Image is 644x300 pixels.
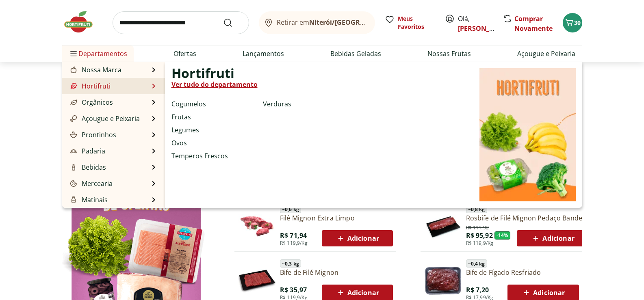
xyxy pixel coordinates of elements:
a: MerceariaMercearia [69,179,113,188]
a: OrgânicosOrgânicos [69,97,113,107]
img: Orgânicos [70,99,77,106]
span: ~ 0,6 kg [280,205,301,213]
a: Açougue e PeixariaAçougue e Peixaria [69,114,140,123]
span: R$ 119,9/Kg [466,240,494,246]
span: R$ 35,97 [280,285,307,294]
a: MatinaisMatinais [69,195,108,205]
button: Retirar emNiterói/[GEOGRAPHIC_DATA] [259,11,375,34]
img: Hortifruti [70,83,77,89]
img: Filé Mignon Extra Limpo [238,206,277,245]
span: Adicionar [531,233,574,243]
img: Principal [424,206,463,245]
span: Meus Favoritos [398,15,435,31]
a: Verduras [263,99,291,109]
img: Mercearia [70,180,77,187]
img: Hortifruti [62,10,103,34]
span: ~ 0,8 kg [466,205,487,213]
img: Padaria [70,148,77,154]
a: Bife de Fígado Resfriado [466,268,579,277]
b: Niterói/[GEOGRAPHIC_DATA] [309,18,402,27]
a: BebidasBebidas [69,162,106,172]
button: Carrinho [563,13,582,32]
a: [PERSON_NAME] [458,24,511,33]
img: Bife de Fígado Resfriado [424,261,463,300]
span: Departamentos [69,44,127,63]
a: Açougue e Peixaria [517,49,575,58]
span: R$ 119,9/Kg [280,240,308,246]
a: Frutas [171,112,191,122]
span: Adicionar [336,288,379,298]
span: R$ 71,94 [280,231,307,240]
a: Ovos [171,138,187,148]
img: Bebidas [70,164,77,171]
img: Matinais [70,196,77,203]
a: Bife de Filé Mignon [280,268,393,277]
a: Comprar Novamente [514,14,553,33]
img: Nossa Marca [70,67,77,73]
a: Nossas Frutas [427,49,471,58]
span: R$ 95,92 [466,231,493,240]
button: Adicionar [322,230,393,246]
a: Ver tudo do departamento [171,80,258,89]
span: ~ 0,4 kg [466,259,487,268]
span: Olá, [458,14,494,33]
button: Submit Search [223,18,243,28]
span: Adicionar [521,288,565,298]
a: Nossa MarcaNossa Marca [69,65,121,75]
span: R$ 111,92 [466,223,489,231]
a: Frios, Queijos e LaticíniosFrios, Queijos e Laticínios [69,206,150,226]
a: Ofertas [173,49,196,58]
img: Prontinhos [70,132,77,138]
span: 30 [574,19,581,26]
a: PadariaPadaria [69,146,105,156]
a: Rosbife de Filé Mignon Pedaço Bandeja [466,214,588,222]
button: Menu [69,44,78,63]
a: HortifrutiHortifruti [69,81,111,91]
span: Hortifruti [171,68,234,78]
span: Adicionar [336,233,379,243]
input: search [113,11,249,34]
a: Cogumelos [171,99,206,109]
a: Meus Favoritos [385,15,435,31]
span: ~ 0,3 kg [280,259,301,268]
span: Retirar em [277,19,366,26]
img: Principal [238,261,277,300]
a: Temperos Frescos [171,151,228,161]
img: Açougue e Peixaria [70,115,77,122]
a: Lançamentos [243,49,284,58]
button: Adicionar [517,230,588,246]
a: Filé Mignon Extra Limpo [280,214,393,222]
a: Bebidas Geladas [330,49,381,58]
a: Legumes [171,125,199,135]
span: - 14 % [494,231,511,240]
span: R$ 7,20 [466,285,489,294]
img: Hortifruti [479,68,576,201]
a: ProntinhosProntinhos [69,130,116,140]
